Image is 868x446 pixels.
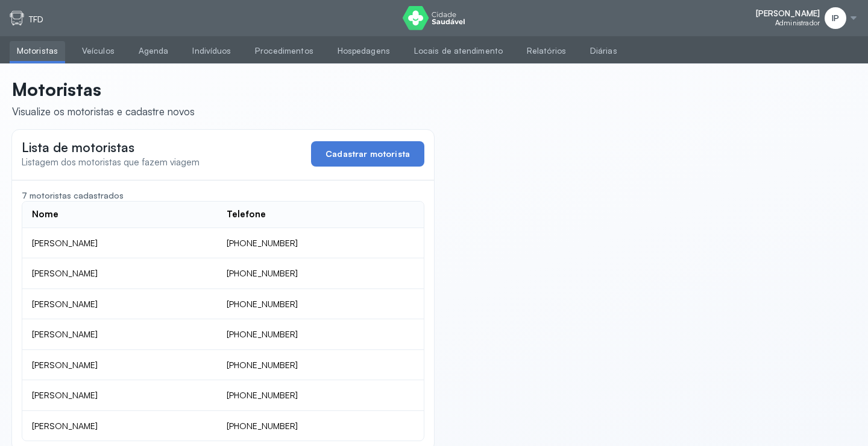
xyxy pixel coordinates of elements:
[10,41,65,61] a: Motoristas
[248,41,320,61] a: Procedimentos
[775,19,820,27] span: Administrador
[217,228,424,259] td: [PHONE_NUMBER]
[10,11,24,25] img: tfd.svg
[22,289,217,320] td: [PERSON_NAME]
[520,41,573,61] a: Relatórios
[217,380,424,411] td: [PHONE_NUMBER]
[12,78,195,100] p: Motoristas
[22,319,217,350] td: [PERSON_NAME]
[12,105,195,118] div: Visualize os motoristas e cadastre novos
[403,6,465,30] img: logo do Cidade Saudável
[756,8,820,19] span: [PERSON_NAME]
[75,41,122,61] a: Veículos
[32,209,58,220] div: Nome
[311,141,424,167] button: Cadastrar motorista
[22,156,200,168] span: Listagem dos motoristas que fazem viagem
[29,14,43,25] p: TFD
[22,380,217,411] td: [PERSON_NAME]
[217,289,424,320] td: [PHONE_NUMBER]
[217,319,424,350] td: [PHONE_NUMBER]
[217,411,424,441] td: [PHONE_NUMBER]
[330,41,397,61] a: Hospedagens
[217,258,424,289] td: [PHONE_NUMBER]
[22,190,424,201] div: 7 motoristas cadastrados
[22,258,217,289] td: [PERSON_NAME]
[22,411,217,441] td: [PERSON_NAME]
[22,228,217,259] td: [PERSON_NAME]
[832,13,839,24] span: IP
[217,350,424,381] td: [PHONE_NUMBER]
[22,350,217,381] td: [PERSON_NAME]
[22,139,134,155] span: Lista de motoristas
[407,41,510,61] a: Locais de atendimento
[185,41,238,61] a: Indivíduos
[131,41,176,61] a: Agenda
[583,41,624,61] a: Diárias
[227,209,266,220] div: Telefone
